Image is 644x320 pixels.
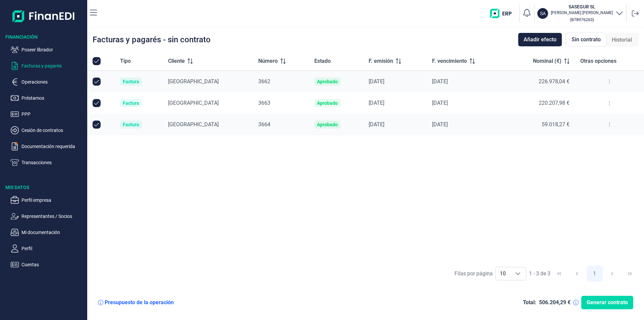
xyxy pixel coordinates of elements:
span: 3664 [258,121,270,128]
button: SASASEGUR SL[PERSON_NAME] [PERSON_NAME](B78976263) [537,3,624,24]
button: Documentación requerida [11,142,85,150]
button: Cesión de contratos [11,126,85,134]
span: 10 [496,267,510,280]
span: Añadir efecto [524,36,556,44]
span: F. emisión [369,57,393,65]
span: [GEOGRAPHIC_DATA] [168,100,219,106]
div: [DATE] [369,100,422,106]
div: Factura [123,79,139,84]
button: Generar contrato [581,296,633,309]
p: Cuentas [21,261,85,269]
div: [DATE] [369,121,422,128]
div: Factura [123,122,139,127]
span: 3662 [258,78,270,85]
img: erp [490,9,517,18]
div: Filas por página [454,270,493,278]
span: Historial [612,36,632,44]
div: Aprobado [317,100,338,106]
div: [DATE] [432,121,500,128]
div: Aprobado [317,79,338,84]
button: Mi documentación [11,228,85,236]
span: 226.978,04 € [539,78,570,85]
p: Perfil empresa [21,196,85,204]
span: Otras opciones [580,57,616,65]
p: Transacciones [21,158,85,167]
h3: SASEGUR SL [551,3,613,10]
div: Total: [523,299,536,306]
span: 3663 [258,100,270,106]
span: Número [258,57,278,65]
p: Operaciones [21,78,85,86]
span: Sin contrato [572,36,601,44]
button: First Page [551,266,567,282]
div: Sin contrato [566,33,606,47]
div: 506.204,29 € [539,299,571,306]
span: 1 - 3 de 3 [529,271,550,276]
button: Previous Page [569,266,585,282]
span: Nominal (€) [533,57,561,65]
button: Operaciones [11,78,85,86]
div: [DATE] [432,100,500,106]
span: 220.207,98 € [539,100,570,106]
p: PPP [21,110,85,118]
p: Representantes / Socios [21,212,85,220]
button: Page 1 [587,266,603,282]
span: [GEOGRAPHIC_DATA] [168,121,219,128]
button: Perfil [11,244,85,253]
span: [GEOGRAPHIC_DATA] [168,78,219,85]
p: Préstamos [21,94,85,102]
span: Tipo [120,57,131,65]
button: Next Page [604,266,620,282]
p: Perfil [21,244,85,253]
button: Préstamos [11,94,85,102]
span: Generar contrato [587,299,628,307]
div: Choose [510,267,526,280]
button: PPP [11,110,85,118]
div: Facturas y pagarés - sin contrato [93,36,211,44]
div: [DATE] [369,78,422,85]
p: Poseer librador [21,46,85,54]
div: [DATE] [432,78,500,85]
span: F. vencimiento [432,57,467,65]
div: Aprobado [317,122,338,127]
img: Logo de aplicación [12,5,75,27]
span: Estado [314,57,331,65]
div: Row Unselected null [93,78,101,86]
p: [PERSON_NAME] [PERSON_NAME] [551,10,613,15]
p: Mi documentación [21,228,85,236]
div: Historial [606,33,637,47]
small: Copiar cif [570,17,594,22]
button: Perfil empresa [11,196,85,204]
span: 59.018,27 € [542,121,570,128]
p: Documentación requerida [21,142,85,150]
div: Row Unselected null [93,121,101,129]
button: Cuentas [11,261,85,269]
div: All items selected [93,57,101,65]
button: Facturas y pagarés [11,62,85,70]
div: Factura [123,100,139,106]
button: Representantes / Socios [11,212,85,220]
span: Cliente [168,57,185,65]
button: Transacciones [11,158,85,167]
p: Cesión de contratos [21,126,85,134]
div: Presupuesto de la operación [105,299,174,306]
button: Añadir efecto [518,33,562,46]
div: Row Unselected null [93,99,101,107]
button: Poseer librador [11,46,85,54]
p: SA [540,10,546,17]
p: Facturas y pagarés [21,62,85,70]
button: Last Page [622,266,638,282]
